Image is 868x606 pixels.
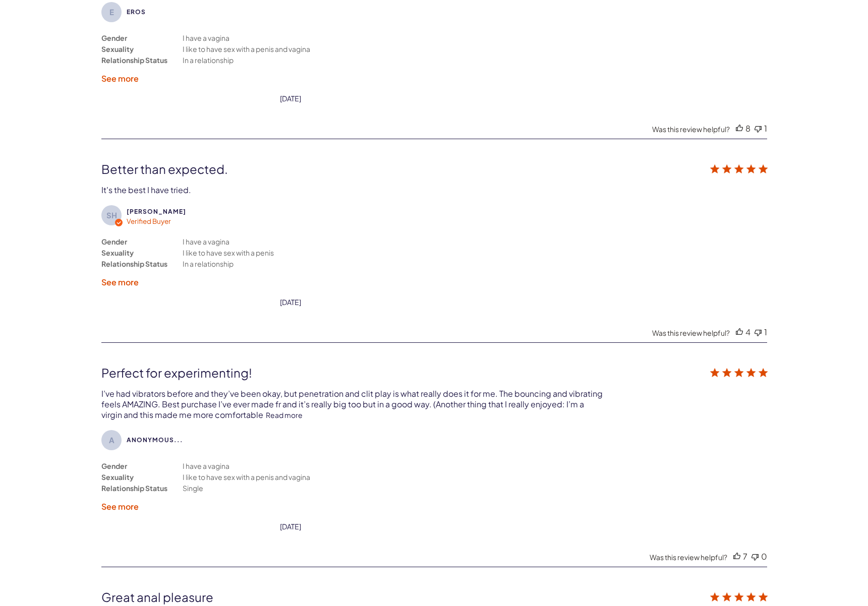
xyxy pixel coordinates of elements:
[755,123,762,134] div: Vote down
[280,94,301,103] div: date
[101,73,139,84] label: See more
[280,297,301,307] div: date
[101,161,634,176] div: Better than expected.
[761,551,767,562] div: 0
[106,210,117,220] text: SH
[183,482,203,494] div: Single
[127,8,146,16] span: Eros
[101,471,134,482] div: Sexuality
[101,247,134,258] div: Sexuality
[745,327,750,337] div: 4
[101,589,634,604] div: Great anal pleasure
[101,277,139,287] label: See more
[183,258,234,269] div: In a relationship
[127,208,186,215] span: Sheila H.
[183,32,229,43] div: I have a vagina
[127,217,171,225] span: Verified Buyer
[183,43,310,54] div: I like to have sex with a penis and vagina
[751,551,759,562] div: Vote down
[745,123,750,134] div: 8
[183,471,310,482] div: I like to have sex with a penis and vagina
[101,185,191,195] div: It's the best I have tried.
[280,522,301,531] div: [DATE]
[280,522,301,531] div: date
[733,551,740,562] div: Vote up
[183,54,234,66] div: In a relationship
[736,123,743,134] div: Vote up
[266,410,303,419] a: Read more
[280,297,301,307] div: [DATE]
[101,501,139,512] label: See more
[183,236,229,247] div: I have a vagina
[101,54,167,66] div: Relationship Status
[183,460,229,471] div: I have a vagina
[127,436,183,444] span: Anonymous .
[101,482,167,494] div: Relationship Status
[108,435,114,445] text: A
[101,388,604,420] div: I’ve had vibrators before and they’ve been okay, but penetration and clit play is what really doe...
[280,94,301,103] div: [DATE]
[755,327,762,337] div: Vote down
[652,125,730,134] div: Was this review helpful?
[650,553,727,562] div: Was this review helpful?
[101,258,167,269] div: Relationship Status
[101,460,127,471] div: Gender
[764,327,767,337] div: 1
[183,247,274,258] div: I like to have sex with a penis
[101,32,127,43] div: Gender
[736,327,743,337] div: Vote up
[101,236,127,247] div: Gender
[101,365,634,380] div: Perfect for experimenting!
[101,43,134,54] div: Sexuality
[743,551,747,562] div: 7
[109,7,113,17] text: E
[764,123,767,134] div: 1
[652,328,730,337] div: Was this review helpful?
